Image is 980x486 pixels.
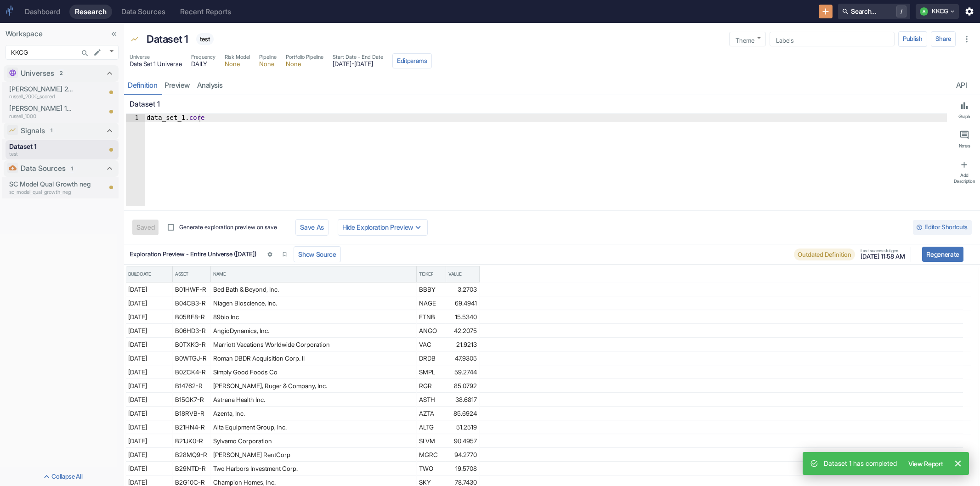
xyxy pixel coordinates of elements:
[130,35,139,45] span: Signal
[419,324,443,338] div: ANGO
[6,28,119,40] p: Workspace
[9,84,75,94] p: [PERSON_NAME] 2000 Scored
[898,31,927,47] button: Publish
[196,35,214,43] span: test
[213,283,414,296] div: Bed Bath & Beyond, Inc.
[161,76,193,95] a: preview
[175,393,208,407] div: B15GK7-R
[9,103,75,113] p: [PERSON_NAME] 1000
[419,311,443,324] div: ETNB
[191,53,215,61] span: Frequency
[130,61,182,68] span: Data Set 1 Universe
[448,393,477,407] div: 38.6817
[175,338,208,351] div: B0TXKG-R
[130,99,943,110] p: Dataset 1
[225,53,250,61] span: Risk Model
[9,113,75,120] p: russell_1000
[225,61,250,68] span: None
[128,297,170,310] div: [DATE]
[259,53,277,61] span: Pipeline
[838,4,910,19] button: Search.../
[128,462,170,475] div: [DATE]
[9,141,101,152] p: Dataset 1
[916,4,959,19] button: AKKCG
[191,61,215,68] span: DAILY
[91,46,104,59] button: edit
[128,435,170,448] div: [DATE]
[128,448,170,462] div: [DATE]
[130,251,256,258] span: Exploration Preview - Entire Universe ([DATE])
[179,223,277,232] span: Generate exploration preview on save
[21,163,66,174] p: Data Sources
[419,393,443,407] div: ASTH
[448,407,477,420] div: 85.6924
[128,271,151,277] div: Build Date
[448,379,477,393] div: 85.0792
[175,297,208,310] div: B04CB3-R
[21,125,45,136] p: Signals
[108,28,120,40] button: Collapse Sidebar
[922,247,963,262] button: Regenerate
[448,338,477,351] div: 21.9213
[175,311,208,324] div: B05BF8-R
[213,352,414,365] div: Roman DBDR Acquisition Corp. II
[19,5,66,19] a: Dashboard
[193,76,227,95] a: analysis
[9,84,75,101] a: [PERSON_NAME] 2000 Scoredrussell_2000_scored
[130,53,182,61] span: Universe
[861,254,905,260] span: [DATE] 11:58 AM
[213,297,414,310] div: Niagen Bioscience, Inc.
[286,53,323,61] span: Portfolio Pipeline
[116,5,171,19] a: Data Sources
[9,188,101,196] p: sc_model_qual_growth_neg
[175,407,208,420] div: B18RVB-R
[861,249,905,253] span: Last successful gen.
[279,249,290,260] button: Add Bookmark
[920,7,928,16] div: A
[213,338,414,351] div: Marriott Vacations Worldwide Corporation
[124,76,980,95] div: resource tabs
[6,45,119,60] div: KKCG
[265,249,276,260] button: Edit
[4,123,119,139] div: Signals1
[448,352,477,365] div: 47.9305
[931,31,956,47] button: Share
[47,127,56,135] span: 1
[9,150,101,158] p: test
[175,324,208,338] div: B06HD3-R
[128,324,170,338] div: [DATE]
[25,7,60,16] div: Dashboard
[213,407,414,420] div: Azenta, Inc.
[4,160,119,177] div: Data Sources1
[448,448,477,462] div: 94.2770
[913,220,972,235] button: Editor Shortcuts
[175,462,208,475] div: B29NTD-R
[419,407,443,420] div: AZTA
[419,435,443,448] div: SLVM
[419,379,443,393] div: RGR
[69,5,112,19] a: Research
[448,366,477,379] div: 59.2744
[419,352,443,365] div: DRDB
[824,458,897,469] p: Dataset 1 has completed
[128,393,170,407] div: [DATE]
[213,311,414,324] div: 89bio Inc
[128,407,170,420] div: [DATE]
[180,7,231,16] div: Recent Reports
[952,172,976,184] div: Add Description
[819,5,833,19] button: New Resource
[213,435,414,448] div: Sylvamo Corporation
[419,366,443,379] div: SMPL
[213,271,226,277] div: Name
[175,352,208,365] div: B0WTGJ-R
[9,179,101,196] a: SC Model Qual Growth negsc_model_qual_growth_neg
[79,47,91,60] button: Search...
[21,68,54,79] p: Universes
[121,7,165,16] div: Data Sources
[951,456,965,471] button: Close
[175,283,208,296] div: B01HWF-R
[128,311,170,324] div: [DATE]
[904,456,947,471] button: View Report
[286,61,323,68] span: None
[9,141,101,158] a: Dataset 1test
